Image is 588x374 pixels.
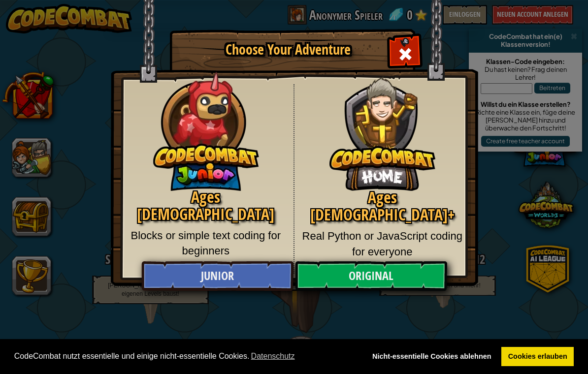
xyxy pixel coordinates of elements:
a: allow cookies [501,347,574,367]
p: Blocks or simple text coding for beginners [126,228,286,259]
div: Close modal [390,37,421,68]
img: CodeCombat Junior hero character [153,65,259,191]
a: Original [295,261,447,291]
a: Junior [141,261,293,291]
h1: Choose Your Adventure [187,42,389,58]
p: Real Python or JavaScript coding for everyone [302,228,463,259]
h2: Ages [DEMOGRAPHIC_DATA] [126,188,286,223]
h2: Ages [DEMOGRAPHIC_DATA]+ [302,189,463,223]
a: deny cookies [365,347,498,367]
img: CodeCombat Original hero character [329,62,435,191]
a: learn more about cookies [249,349,296,364]
span: CodeCombat nutzt essentielle und einige nicht-essentielle Cookies. [14,349,358,364]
